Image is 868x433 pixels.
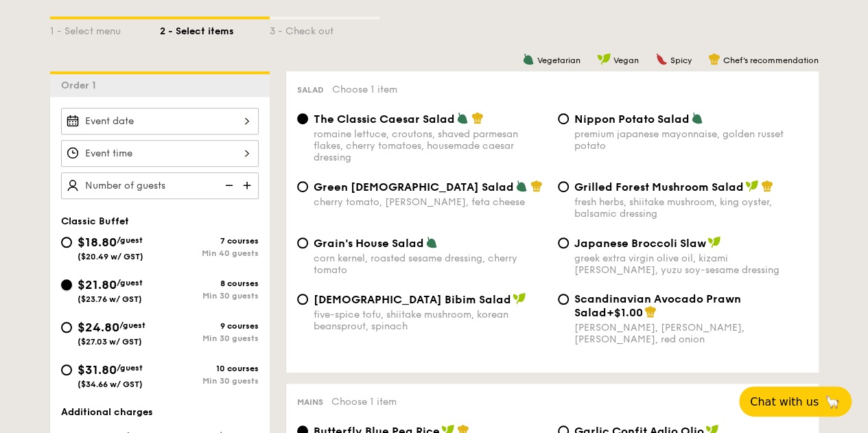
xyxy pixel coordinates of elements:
[644,305,657,318] img: icon-chef-hat.a58ddaea.svg
[160,321,259,331] div: 9 courses
[515,180,528,192] img: icon-vegetarian.fe4039eb.svg
[574,322,808,345] div: [PERSON_NAME], [PERSON_NAME], [PERSON_NAME], red onion
[471,112,484,124] img: icon-chef-hat.a58ddaea.svg
[61,237,72,248] input: $18.80/guest($20.49 w/ GST)7 coursesMin 40 guests
[297,397,323,407] span: Mains
[574,292,741,319] span: Scandinavian Avocado Prawn Salad
[160,248,259,258] div: Min 40 guests
[117,235,143,245] span: /guest
[314,196,547,208] div: cherry tomato, [PERSON_NAME], feta cheese
[761,180,773,192] img: icon-chef-hat.a58ddaea.svg
[314,113,455,126] span: The Classic Caesar Salad
[160,279,259,288] div: 8 courses
[119,320,145,330] span: /guest
[574,253,808,276] div: greek extra virgin olive oil, kizami [PERSON_NAME], yuzu soy-sesame dressing
[78,294,142,304] span: ($23.76 w/ GST)
[558,181,569,192] input: Grilled Forest Mushroom Saladfresh herbs, shiitake mushroom, king oyster, balsamic dressing
[558,237,569,248] input: Japanese Broccoli Slawgreek extra virgin olive oil, kizami [PERSON_NAME], yuzu soy-sesame dressing
[160,236,259,246] div: 7 courses
[739,386,852,417] button: Chat with us🦙
[160,333,259,343] div: Min 30 guests
[708,53,720,65] img: icon-chef-hat.a58ddaea.svg
[238,172,259,198] img: icon-add.58712e84.svg
[558,294,569,305] input: Scandinavian Avocado Prawn Salad+$1.00[PERSON_NAME], [PERSON_NAME], [PERSON_NAME], red onion
[332,84,397,95] span: Choose 1 item
[117,278,143,288] span: /guest
[61,172,259,199] input: Number of guests
[297,85,324,95] span: Salad
[61,140,259,167] input: Event time
[61,215,129,227] span: Classic Buffet
[78,235,117,250] span: $18.80
[707,236,721,248] img: icon-vegan.f8ff3823.svg
[824,394,841,410] span: 🦙
[297,113,308,124] input: The Classic Caesar Saladromaine lettuce, croutons, shaved parmesan flakes, cherry tomatoes, house...
[160,364,259,373] div: 10 courses
[425,236,438,248] img: icon-vegetarian.fe4039eb.svg
[270,19,379,38] div: 3 - Check out
[613,56,639,65] span: Vegan
[61,80,102,91] span: Order 1
[78,320,119,335] span: $24.80
[50,19,160,38] div: 1 - Select menu
[160,19,270,38] div: 2 - Select items
[574,237,706,250] span: Japanese Broccoli Slaw
[723,56,819,65] span: Chef's recommendation
[78,379,143,389] span: ($34.66 w/ GST)
[574,180,744,194] span: Grilled Forest Mushroom Salad
[670,56,692,65] span: Spicy
[78,337,142,347] span: ($27.03 w/ GST)
[61,108,259,134] input: Event date
[78,277,117,292] span: $21.80
[61,406,259,419] div: Additional charges
[314,309,547,332] div: five-spice tofu, shiitake mushroom, korean beansprout, spinach
[314,253,547,276] div: corn kernel, roasted sesame dressing, cherry tomato
[574,128,808,152] div: premium japanese mayonnaise, golden russet potato
[61,279,72,290] input: $21.80/guest($23.76 w/ GST)8 coursesMin 30 guests
[297,294,308,305] input: [DEMOGRAPHIC_DATA] Bibim Saladfive-spice tofu, shiitake mushroom, korean beansprout, spinach
[655,53,668,65] img: icon-spicy.37a8142b.svg
[117,363,143,373] span: /guest
[297,237,308,248] input: Grain's House Saladcorn kernel, roasted sesame dressing, cherry tomato
[745,180,759,192] img: icon-vegan.f8ff3823.svg
[607,306,643,319] span: +$1.00
[297,181,308,192] input: Green [DEMOGRAPHIC_DATA] Saladcherry tomato, [PERSON_NAME], feta cheese
[61,322,72,333] input: $24.80/guest($27.03 w/ GST)9 coursesMin 30 guests
[160,376,259,386] div: Min 30 guests
[522,53,535,65] img: icon-vegetarian.fe4039eb.svg
[78,362,117,377] span: $31.80
[530,180,543,192] img: icon-chef-hat.a58ddaea.svg
[61,364,72,375] input: $31.80/guest($34.66 w/ GST)10 coursesMin 30 guests
[314,293,511,306] span: [DEMOGRAPHIC_DATA] Bibim Salad
[314,180,514,194] span: Green [DEMOGRAPHIC_DATA] Salad
[558,113,569,124] input: Nippon Potato Saladpremium japanese mayonnaise, golden russet potato
[456,112,469,124] img: icon-vegetarian.fe4039eb.svg
[331,396,397,408] span: Choose 1 item
[537,56,580,65] span: Vegetarian
[314,128,547,163] div: romaine lettuce, croutons, shaved parmesan flakes, cherry tomatoes, housemade caesar dressing
[160,291,259,301] div: Min 30 guests
[574,196,808,220] div: fresh herbs, shiitake mushroom, king oyster, balsamic dressing
[574,113,690,126] span: Nippon Potato Salad
[218,172,238,198] img: icon-reduce.1d2dbef1.svg
[691,112,703,124] img: icon-vegetarian.fe4039eb.svg
[750,395,819,408] span: Chat with us
[513,292,526,305] img: icon-vegan.f8ff3823.svg
[78,252,143,261] span: ($20.49 w/ GST)
[314,237,424,250] span: Grain's House Salad
[597,53,611,65] img: icon-vegan.f8ff3823.svg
